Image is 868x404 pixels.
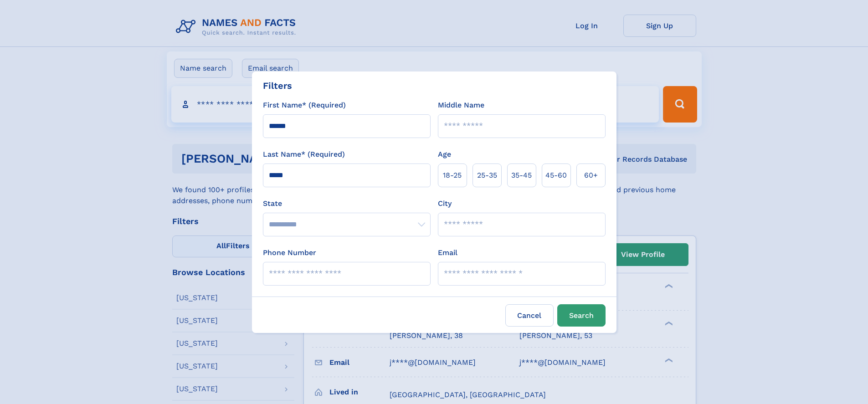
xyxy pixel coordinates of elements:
[438,247,457,258] label: Email
[438,198,452,209] label: City
[438,100,484,111] label: Middle Name
[263,79,292,92] div: Filters
[443,170,462,181] span: 18‑25
[505,304,554,327] label: Cancel
[263,100,346,111] label: First Name* (Required)
[545,170,567,181] span: 45‑60
[263,198,431,209] label: State
[477,170,497,181] span: 25‑35
[263,149,345,160] label: Last Name* (Required)
[557,304,606,327] button: Search
[511,170,532,181] span: 35‑45
[438,149,451,160] label: Age
[584,170,598,181] span: 60+
[263,247,316,258] label: Phone Number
